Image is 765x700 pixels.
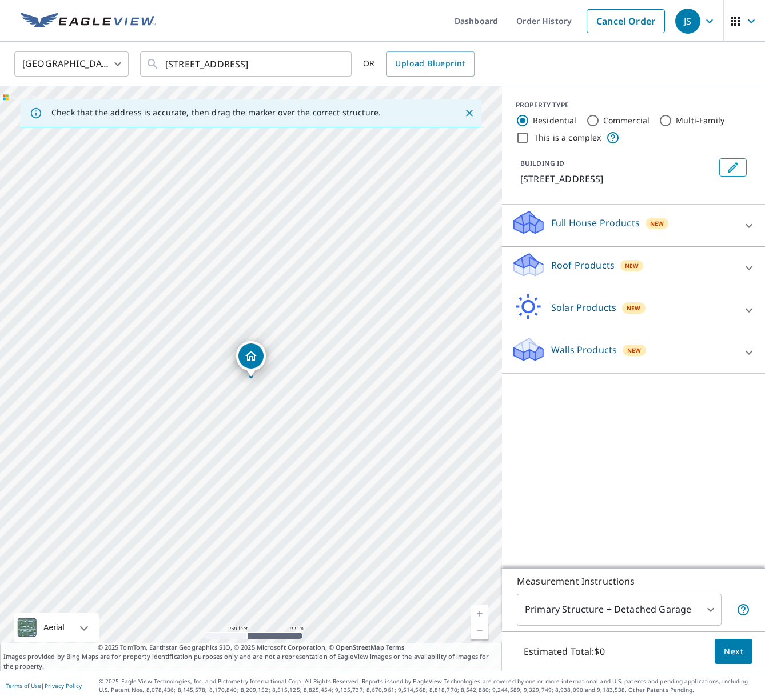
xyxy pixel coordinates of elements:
[587,9,665,33] a: Cancel Order
[603,115,650,126] label: Commercial
[551,258,615,272] p: Roof Products
[551,216,640,230] p: Full House Products
[625,261,639,270] span: New
[386,51,474,77] a: Upload Blueprint
[715,639,752,665] button: Next
[395,57,465,71] span: Upload Blueprint
[515,639,614,664] p: Estimated Total: $0
[6,682,82,689] p: |
[534,132,601,143] label: This is a complex
[650,219,664,228] span: New
[533,115,577,126] label: Residential
[14,613,99,642] div: Aerial
[40,613,68,642] div: Aerial
[516,100,751,110] div: PROPERTY TYPE
[471,622,488,639] a: Current Level 17, Zoom Out
[719,158,747,177] button: Edit building 1
[517,594,722,626] div: Primary Structure + Detached Garage
[676,115,724,126] label: Multi-Family
[517,574,750,588] p: Measurement Instructions
[675,9,700,34] div: JS
[724,645,743,659] span: Next
[51,107,381,118] p: Check that the address is accurate, then drag the marker over the correct structure.
[551,343,617,357] p: Walls Products
[511,294,756,326] div: Solar ProductsNew
[462,106,477,121] button: Close
[551,301,616,314] p: Solar Products
[236,341,266,377] div: Dropped pin, building 1, Residential property, 5501 Avenue F Austin, TX 78751
[520,158,564,168] p: BUILDING ID
[99,677,759,694] p: © 2025 Eagle View Technologies, Inc. and Pictometry International Corp. All Rights Reserved. Repo...
[363,51,475,77] div: OR
[336,643,384,651] a: OpenStreetMap
[45,682,82,690] a: Privacy Policy
[736,603,750,617] span: Your report will include the primary structure and a detached garage if one exists.
[511,336,756,369] div: Walls ProductsNew
[98,643,405,653] span: © 2025 TomTom, Earthstar Geographics SIO, © 2025 Microsoft Corporation, ©
[14,48,129,80] div: [GEOGRAPHIC_DATA]
[6,682,41,690] a: Terms of Use
[520,172,715,186] p: [STREET_ADDRESS]
[627,346,641,355] span: New
[386,643,405,651] a: Terms
[21,13,156,30] img: EV Logo
[471,605,488,622] a: Current Level 17, Zoom In
[511,209,756,242] div: Full House ProductsNew
[627,303,640,313] span: New
[165,48,328,80] input: Search by address or latitude-longitude
[511,251,756,284] div: Roof ProductsNew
